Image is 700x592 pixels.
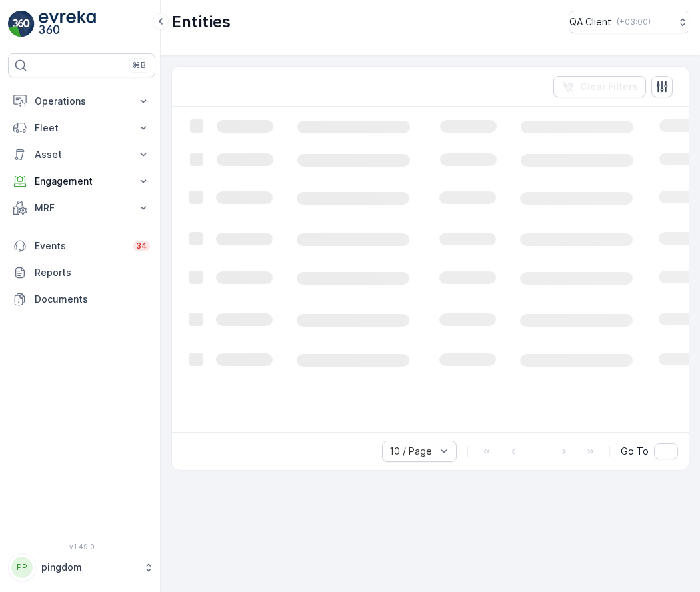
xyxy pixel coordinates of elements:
button: Operations [8,88,155,115]
button: PPpingdom [8,553,155,581]
p: Fleet [35,121,129,135]
p: 34 [136,241,147,251]
button: Clear Filters [553,76,646,97]
p: ( +03:00 ) [617,17,651,27]
p: pingdom [41,561,137,574]
button: QA Client(+03:00) [569,11,689,33]
img: logo_light-DOdMpM7g.png [39,11,96,37]
button: Engagement [8,168,155,195]
a: Documents [8,286,155,313]
p: MRF [35,201,129,215]
a: Reports [8,259,155,286]
p: Operations [35,95,129,108]
a: Events34 [8,233,155,259]
p: Engagement [35,175,129,188]
button: Asset [8,141,155,168]
p: Asset [35,148,129,161]
p: QA Client [569,15,611,29]
p: Entities [171,11,231,33]
button: Fleet [8,115,155,141]
button: MRF [8,195,155,221]
span: Go To [621,445,649,458]
p: Documents [35,293,150,306]
p: Events [35,239,125,253]
span: v 1.49.0 [8,543,155,551]
div: PP [11,557,33,578]
img: logo [8,11,35,37]
p: Reports [35,266,150,279]
p: ⌘B [133,60,146,71]
p: Clear Filters [580,80,638,93]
